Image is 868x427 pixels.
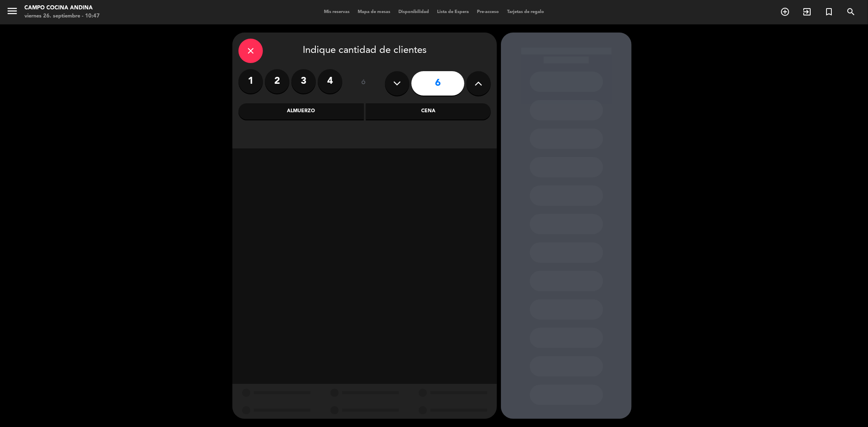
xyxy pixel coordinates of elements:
[24,12,100,20] div: viernes 26. septiembre - 10:47
[350,69,377,98] div: ó
[366,103,491,120] div: Cena
[24,4,100,12] div: Campo Cocina Andina
[503,10,548,14] span: Tarjetas de regalo
[6,5,18,17] i: menu
[238,39,491,63] div: Indique cantidad de clientes
[394,10,433,14] span: Disponibilidad
[846,7,856,17] i: search
[433,10,473,14] span: Lista de Espera
[354,10,394,14] span: Mapa de mesas
[238,103,364,120] div: Almuerzo
[265,69,289,94] label: 2
[246,46,256,56] i: close
[238,69,263,94] label: 1
[291,69,316,94] label: 3
[320,10,354,14] span: Mis reservas
[780,7,790,17] i: add_circle_outline
[473,10,503,14] span: Pre-acceso
[824,7,834,17] i: turned_in_not
[802,7,812,17] i: exit_to_app
[6,5,18,20] button: menu
[318,69,342,94] label: 4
